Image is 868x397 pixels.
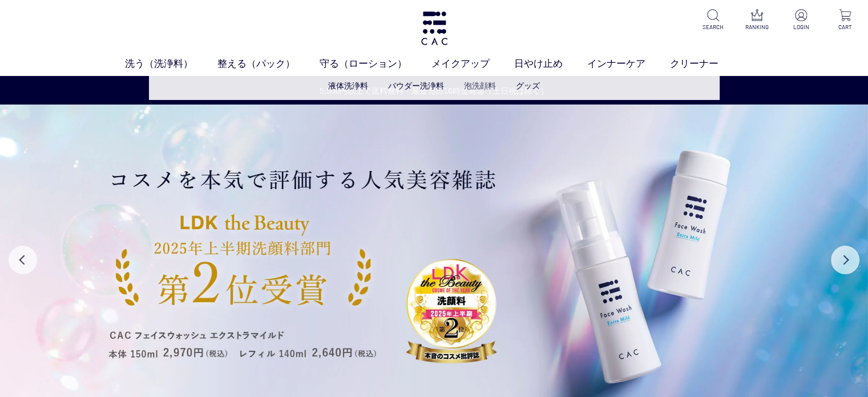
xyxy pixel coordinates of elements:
p: CART [831,23,859,31]
a: インナーケア [587,57,670,71]
a: メイクアップ [431,57,514,71]
p: SEARCH [699,23,727,31]
a: 泡洗顔料 [464,81,496,90]
p: RANKING [743,23,771,31]
button: Next [831,246,859,274]
img: logo [419,11,449,45]
a: CART [831,9,859,31]
a: クリーナー [670,57,743,71]
p: LOGIN [787,23,815,31]
a: SEARCH [699,9,727,31]
a: 液体洗浄料 [328,81,368,90]
button: Previous [9,246,37,274]
a: 洗う（洗浄料） [125,57,217,71]
a: 5,500円以上で送料無料・最短当日16時迄発送（土日祝は除く） [1,85,867,97]
a: 整える（パック） [217,57,320,71]
a: 日やけ止め [514,57,587,71]
a: グッズ [516,81,540,90]
a: RANKING [743,9,771,31]
a: パウダー洗浄料 [388,81,444,90]
a: LOGIN [787,9,815,31]
a: 守る（ローション） [320,57,431,71]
